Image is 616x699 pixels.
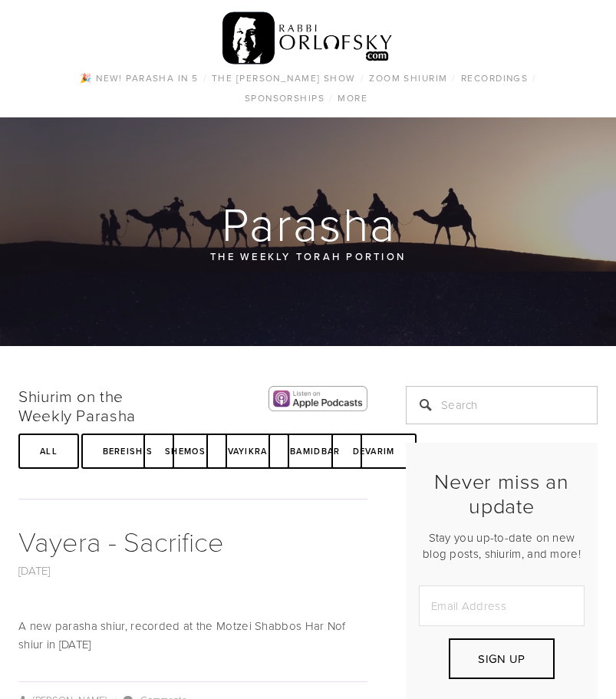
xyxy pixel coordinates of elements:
[478,651,525,667] span: Sign Up
[18,386,180,424] h2: Shiurim on the Weekly Parasha
[222,8,394,68] img: RabbiOrlofsky.com
[18,562,51,579] a: [DATE]
[207,68,361,88] a: The [PERSON_NAME] Show
[532,71,536,84] span: /
[361,71,364,84] span: /
[18,434,79,469] a: All
[18,199,599,248] h1: Parasha
[240,88,329,108] a: Sponsorships
[456,68,532,88] a: Recordings
[143,434,227,469] a: Shemos
[331,434,417,469] a: Devarim
[419,469,585,519] h2: Never miss an update
[18,522,224,559] a: Vayera - Sacrifice
[419,585,585,626] input: Email Address
[268,434,362,469] a: Bamidbar
[419,529,585,562] p: Stay you up-to-date on new blog posts, shiurim, and more!
[452,71,456,84] span: /
[333,88,372,108] a: More
[449,638,555,679] button: Sign Up
[81,434,175,469] a: Bereishis
[77,248,540,265] p: The Weekly Torah Portion
[329,91,333,104] span: /
[75,68,203,88] a: 🎉 NEW! Parasha in 5
[18,617,367,654] p: A new parasha shiur, recorded at the Motzei Shabbos Har Nof shiur in [DATE]
[364,68,452,88] a: Zoom Shiurim
[206,434,289,469] a: Vayikra
[406,386,598,424] input: Search
[203,71,207,84] span: /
